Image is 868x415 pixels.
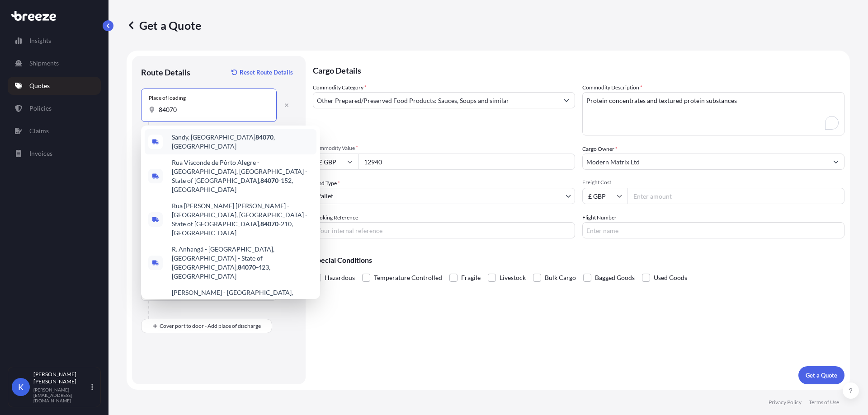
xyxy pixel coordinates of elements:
p: [PERSON_NAME][EMAIL_ADDRESS][DOMAIN_NAME] [33,387,90,403]
span: Freight Cost [582,179,844,186]
p: Insights [29,36,51,45]
label: Commodity Category [313,83,367,92]
span: Fragile [461,271,481,284]
span: Temperature Controlled [374,271,442,284]
span: Commodity Value [313,145,575,152]
p: Route Details [141,67,190,78]
label: Commodity Description [582,83,642,92]
span: Load Type [313,179,340,188]
span: Bagged Goods [595,271,635,284]
p: Privacy Policy [769,399,802,406]
b: 84070 [260,220,278,228]
label: Flight Number [582,213,617,222]
input: Enter amount [627,188,844,204]
span: Pallet [317,191,333,201]
span: Rua Visconde de Pôrto Alegre - [GEOGRAPHIC_DATA], [GEOGRAPHIC_DATA] - State of [GEOGRAPHIC_DATA],... [172,158,313,194]
b: 84070 [238,263,256,271]
span: Livestock [500,271,526,284]
p: Policies [29,104,52,113]
span: [PERSON_NAME] - [GEOGRAPHIC_DATA], [GEOGRAPHIC_DATA] - [GEOGRAPHIC_DATA], -490, [GEOGRAPHIC_DATA] [172,288,313,324]
span: Hazardous [325,271,355,284]
span: Bulk Cargo [545,271,576,284]
button: Show suggestions [828,154,844,170]
div: Show suggestions [141,126,320,299]
p: Terms of Use [809,399,839,406]
span: K [18,382,24,392]
b: 84070 [255,133,274,141]
p: Reset Route Details [240,68,293,77]
input: Type amount [358,154,575,170]
input: Your internal reference [313,222,575,238]
p: Cargo Details [313,56,844,83]
p: Quotes [29,81,50,90]
label: Cargo Owner [582,145,618,154]
span: Used Goods [654,271,687,284]
span: R. Anhangá - [GEOGRAPHIC_DATA], [GEOGRAPHIC_DATA] - State of [GEOGRAPHIC_DATA], -423, [GEOGRAPHIC... [172,245,313,281]
p: Get a Quote [806,371,837,380]
span: Rua [PERSON_NAME] [PERSON_NAME] - [GEOGRAPHIC_DATA], [GEOGRAPHIC_DATA] - State of [GEOGRAPHIC_DAT... [172,201,313,238]
p: Shipments [29,59,59,68]
button: Show suggestions [558,92,575,108]
span: Sandy, [GEOGRAPHIC_DATA] , [GEOGRAPHIC_DATA] [172,133,313,151]
label: Booking Reference [313,213,358,222]
span: Cover port to door - Add place of discharge [160,322,261,331]
p: Invoices [29,149,52,158]
input: Enter name [582,222,844,238]
p: Special Conditions [313,256,844,264]
p: [PERSON_NAME] [PERSON_NAME] [33,371,90,385]
p: Claims [29,126,49,135]
input: Full name [583,154,828,170]
b: 84070 [260,177,278,184]
div: Place of loading [149,94,186,102]
textarea: To enrich screen reader interactions, please activate Accessibility in Grammarly extension settings [582,92,844,135]
input: Select a commodity type [313,92,558,108]
p: Get a Quote [127,18,201,33]
input: Place of loading [159,105,265,114]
